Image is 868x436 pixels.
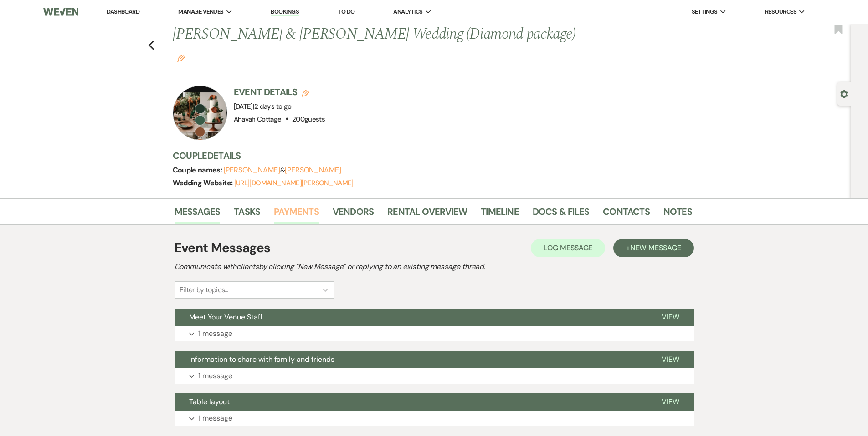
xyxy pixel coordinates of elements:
span: & [224,166,341,175]
a: Tasks [234,204,260,224]
h2: Communicate with clients by clicking "New Message" or replying to an existing message thread. [175,261,694,272]
a: Dashboard [107,8,139,15]
span: Table layout [189,397,230,406]
img: Weven Logo [43,2,78,21]
span: Meet Your Venue Staff [189,312,262,322]
button: View [647,351,694,368]
span: Settings [692,7,718,16]
button: [PERSON_NAME] [285,167,341,174]
span: [DATE] [234,102,292,111]
button: 1 message [175,411,694,426]
button: Open lead details [840,89,848,98]
a: Timeline [481,204,519,224]
span: New Message [630,243,681,253]
button: +New Message [613,239,693,257]
p: 1 message [198,412,232,424]
span: View [662,355,679,364]
span: Log Message [544,243,592,253]
button: Edit [177,54,185,62]
h1: Event Messages [175,238,271,258]
span: 2 days to go [254,102,291,111]
span: Ahavah Cottage [234,115,282,124]
span: Resources [765,7,796,16]
button: Table layout [175,393,647,411]
a: Bookings [271,8,299,16]
span: View [662,397,679,406]
span: Wedding Website: [173,178,234,188]
span: View [662,312,679,322]
span: Couple names: [173,165,224,175]
p: 1 message [198,370,232,382]
a: Contacts [603,204,650,224]
span: Information to share with family and friends [189,355,334,364]
a: [URL][DOMAIN_NAME][PERSON_NAME] [234,178,354,188]
a: Payments [274,204,319,224]
button: [PERSON_NAME] [224,167,280,174]
button: View [647,309,694,326]
a: Messages [175,204,221,224]
button: Information to share with family and friends [175,351,647,368]
a: Docs & Files [533,204,589,224]
a: Rental Overview [387,204,467,224]
div: Filter by topics... [180,284,228,295]
span: Manage Venues [178,7,223,16]
button: Log Message [531,239,605,257]
h3: Event Details [234,86,325,98]
p: 1 message [198,328,232,340]
span: | [253,102,292,111]
button: 1 message [175,326,694,341]
button: View [647,393,694,411]
button: Meet Your Venue Staff [175,309,647,326]
h3: Couple Details [173,149,683,162]
a: Notes [663,204,692,224]
span: Analytics [393,7,422,16]
h1: [PERSON_NAME] & [PERSON_NAME] Wedding (Diamond package) [173,24,581,67]
span: 200 guests [292,115,325,124]
button: 1 message [175,368,694,384]
a: To Do [338,8,354,15]
a: Vendors [333,204,374,224]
